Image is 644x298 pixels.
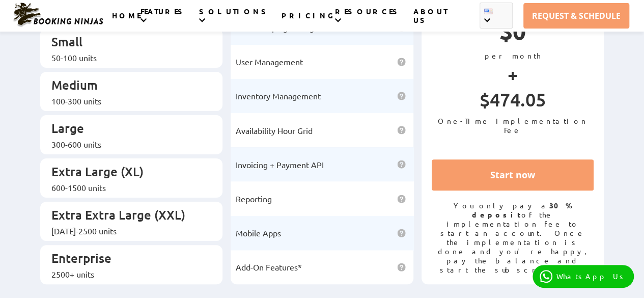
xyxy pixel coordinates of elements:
img: help icon [397,263,406,272]
a: WhatsApp Us [533,265,634,288]
a: RESOURCES [335,7,402,28]
a: REQUEST & SCHEDULE [523,3,629,29]
span: Invoicing + Payment API [236,159,324,170]
span: Add-On Features* [236,262,302,272]
div: 50-100 units [51,52,202,63]
p: Enterprise [51,250,202,269]
img: help icon [397,160,406,169]
span: User Management [236,57,303,67]
p: $474.05 [432,88,594,116]
strong: 30% deposit [472,201,572,219]
img: help icon [397,195,406,203]
p: You only pay a of the implementation fee to start an account. Once the implementation is done and... [432,201,594,274]
a: Start now [432,159,594,191]
a: SOLUTIONS [199,7,270,28]
div: 600-1500 units [51,182,202,193]
p: Large [51,120,202,139]
p: per month [432,51,594,60]
a: FEATURES [141,7,187,28]
div: 100-300 units [51,96,202,106]
span: Inventory Management [236,91,321,101]
p: + [432,60,594,88]
span: Reporting [236,194,272,204]
p: Extra Extra Large (XXL) [51,207,202,226]
p: One-Time Implementation Fee [432,116,594,134]
p: Extra Large (XL) [51,164,202,182]
a: ABOUT US [413,7,447,36]
p: Small [51,34,202,52]
div: 300-600 units [51,139,202,149]
img: help icon [397,126,406,134]
div: [DATE]-2500 units [51,226,202,236]
a: PRICING [282,11,335,32]
img: help icon [397,58,406,66]
img: Booking Ninjas Logo [12,2,104,28]
p: WhatsApp Us [556,272,627,281]
span: Availability Hour Grid [236,125,313,136]
img: help icon [397,92,406,100]
span: Mobile Apps [236,228,281,238]
p: Medium [51,77,202,96]
a: HOME [112,11,141,32]
img: help icon [397,229,406,237]
p: $0 [432,16,594,51]
div: 2500+ units [51,269,202,279]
